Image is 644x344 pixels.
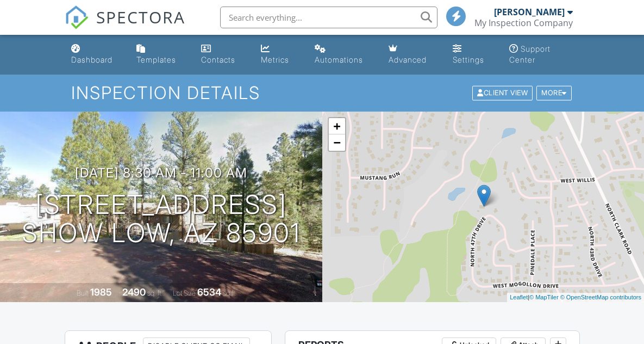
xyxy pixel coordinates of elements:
[257,39,302,70] a: Metrics
[389,55,427,64] div: Advanced
[453,55,484,64] div: Settings
[494,7,565,17] div: [PERSON_NAME]
[201,55,235,64] div: Contacts
[329,118,345,134] a: Zoom in
[329,134,345,151] a: Zoom out
[136,55,176,64] div: Templates
[220,7,437,28] input: Search everything...
[560,294,641,300] a: © OpenStreetMap contributors
[147,289,162,297] span: sq. ft.
[384,39,439,70] a: Advanced
[474,17,573,28] div: My Inspection Company
[510,294,528,300] a: Leaflet
[75,165,247,180] h3: [DATE] 8:30 am - 11:00 am
[223,289,236,297] span: sq.ft.
[65,15,185,38] a: SPECTORA
[71,55,112,64] div: Dashboard
[173,289,196,297] span: Lot Size
[122,286,146,298] div: 2490
[505,39,578,70] a: Support Center
[132,39,187,70] a: Templates
[197,286,221,298] div: 6534
[90,286,112,298] div: 1985
[472,86,533,101] div: Client View
[448,39,496,70] a: Settings
[77,289,89,297] span: Built
[529,294,559,300] a: © MapTiler
[310,39,376,70] a: Automations (Basic)
[471,88,535,96] a: Client View
[507,293,644,302] div: |
[67,39,124,70] a: Dashboard
[536,86,572,101] div: More
[197,39,248,70] a: Contacts
[22,191,301,248] h1: [STREET_ADDRESS] Show Low, AZ 85901
[71,83,572,102] h1: Inspection Details
[65,5,89,29] img: The Best Home Inspection Software - Spectora
[509,44,551,64] div: Support Center
[96,5,185,28] span: SPECTORA
[315,55,363,64] div: Automations
[261,55,289,64] div: Metrics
